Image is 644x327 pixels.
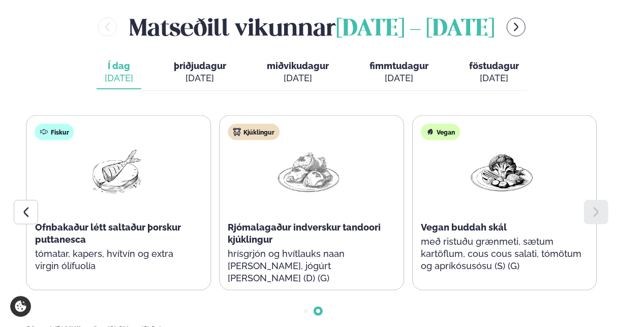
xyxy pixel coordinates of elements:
[426,128,434,136] img: Vegan.svg
[316,309,320,313] span: Go to slide 2
[233,128,241,136] img: chicken.svg
[174,72,226,84] div: [DATE]
[267,72,329,84] div: [DATE]
[10,296,31,317] a: Cookie settings
[228,248,389,284] p: hrísgrjón og hvítlauks naan [PERSON_NAME], jógúrt [PERSON_NAME] (D) (G)
[267,60,329,71] span: miðvikudagur
[469,60,519,71] span: föstudagur
[336,18,495,41] span: [DATE] - [DATE]
[469,148,534,195] img: Vegan.png
[129,11,495,44] h2: Matseðill vikunnar
[259,56,337,89] button: miðvikudagur [DATE]
[507,18,526,37] button: menu-btn-right
[228,222,381,245] span: Rjómalagaður indverskur tandoori kjúklingur
[361,56,437,89] button: fimmtudagur [DATE]
[174,60,226,71] span: þriðjudagur
[166,56,234,89] button: þriðjudagur [DATE]
[228,124,280,140] div: Kjúklingur
[304,309,308,313] span: Go to slide 1
[421,236,582,272] p: með ristuðu grænmeti, sætum kartöflum, cous cous salati, tómötum og apríkósusósu (S) (G)
[35,124,74,140] div: Fiskur
[370,72,428,84] div: [DATE]
[35,222,181,245] span: Ofnbakaður létt saltaður þorskur puttanesca
[421,222,507,233] span: Vegan buddah skál
[105,60,133,72] span: Í dag
[97,56,141,89] button: Í dag [DATE]
[276,148,341,195] img: Chicken-thighs.png
[40,128,48,136] img: fish.svg
[461,56,527,89] button: föstudagur [DATE]
[105,72,133,84] div: [DATE]
[370,60,428,71] span: fimmtudagur
[35,248,197,272] p: tómatar, kapers, hvítvín og extra virgin ólífuolía
[421,124,460,140] div: Vegan
[83,148,148,195] img: Fish.png
[98,18,117,37] button: menu-btn-left
[469,72,519,84] div: [DATE]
